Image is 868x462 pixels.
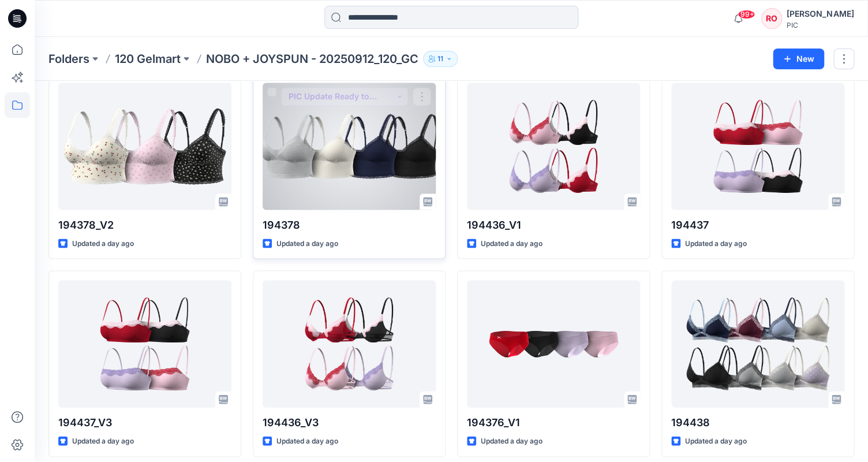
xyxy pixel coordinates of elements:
[787,7,854,21] div: [PERSON_NAME]
[671,414,844,430] p: 194438
[685,435,747,447] p: Updated a day ago
[761,8,782,29] div: RO
[276,237,338,249] p: Updated a day ago
[467,217,640,233] p: 194436_V1
[72,435,134,447] p: Updated a day ago
[263,217,436,233] p: 194378
[467,414,640,430] p: 194376_V1
[773,49,824,69] button: New
[58,280,231,407] a: 194437_V3
[437,53,443,65] p: 11
[481,435,542,447] p: Updated a day ago
[263,414,436,430] p: 194436_V3
[481,237,542,249] p: Updated a day ago
[423,51,458,67] button: 11
[48,51,89,67] a: Folders
[58,414,231,430] p: 194437_V3
[738,10,755,19] span: 99+
[206,51,418,67] p: NOBO + JOYSPUN - 20250912_120_GC
[671,217,844,233] p: 194437
[671,280,844,407] a: 194438
[671,83,844,210] a: 194437
[58,217,231,233] p: 194378_V2
[685,237,747,249] p: Updated a day ago
[276,435,338,447] p: Updated a day ago
[58,83,231,210] a: 194378_V2
[467,83,640,210] a: 194436_V1
[467,280,640,407] a: 194376_V1
[263,280,436,407] a: 194436_V3
[115,51,181,67] a: 120 Gelmart
[787,21,854,29] div: PIC
[263,83,436,210] a: 194378
[72,237,134,249] p: Updated a day ago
